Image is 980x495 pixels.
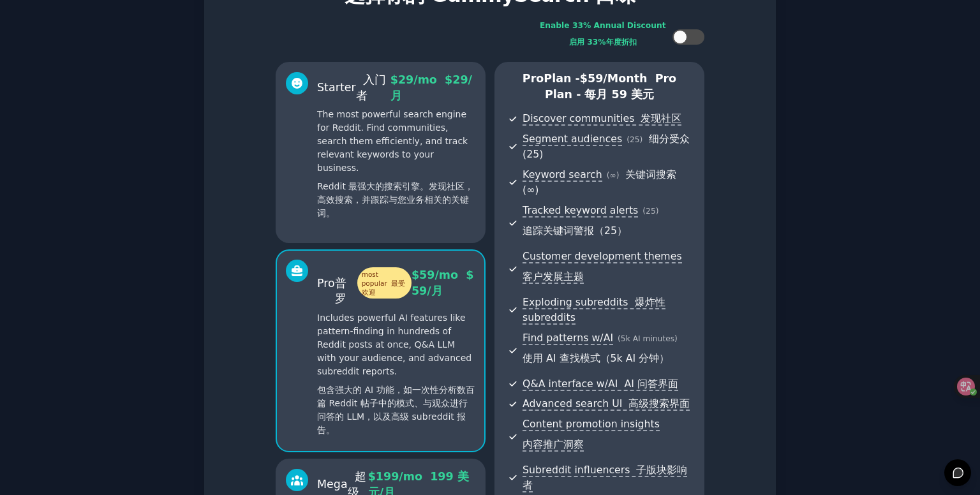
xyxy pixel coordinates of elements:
[523,332,613,345] span: Find patterns w/AI
[580,72,648,85] span: $ 59 /month
[357,267,412,299] span: most popular
[523,270,584,283] font: 客户发展主题
[523,250,682,284] span: Customer development themes
[523,397,690,411] span: Advanced search UI
[412,269,474,297] span: $ 59 /mo
[618,334,678,343] span: ( 5k AI minutes )
[641,112,681,124] font: 发现社区
[317,311,475,442] p: Includes powerful AI features like pattern-finding in hundreds of Reddit posts at once, Q&A LLM w...
[642,207,658,216] span: ( 25 )
[624,378,678,390] font: AI 问答界面
[317,108,475,225] p: The most powerful search engine for Reddit. Find communities, search them efficiently, and track ...
[540,20,666,53] div: Enable 33% Annual Discount
[569,38,637,47] font: 启用 33%年度折扣
[362,279,406,296] font: 最受欢迎
[390,73,472,102] font: $29/月
[317,181,473,218] font: Reddit 最强大的搜索引擎。发现社区，高效搜索，并跟踪与您业务相关的关键词。
[523,133,622,146] span: Segment audiences
[628,397,690,410] font: 高级搜索界面
[356,73,386,102] font: 入门者
[317,260,412,307] div: Pro
[523,418,660,452] span: Content promotion insights
[523,438,584,450] font: 内容推广洞察
[335,277,346,306] font: 普罗
[508,71,691,102] p: Pro Plan -
[627,135,642,144] span: ( 25 )
[412,269,474,297] font: $59/月
[523,168,602,182] span: Keyword search
[523,204,638,218] span: Tracked keyword alerts
[317,385,475,435] font: 包含强大的 AI 功能，如一次性分析数百篇 Reddit 帖子中的模式、与观众进行问答的 LLM，以及高级 subreddit 报告。
[523,225,627,237] font: 追踪关键词警报（25）
[523,112,681,126] span: Discover communities
[317,72,390,103] div: Starter
[523,352,669,364] font: 使用 AI 查找模式（5k AI 分钟）
[607,171,620,180] span: ( ∞ )
[523,378,678,391] span: Q&A interface w/AI
[545,72,676,101] font: Pro Plan - 每月 59 美元
[390,73,472,102] span: $ 29 /mo
[523,464,687,493] span: Subreddit influencers
[523,296,665,325] span: Exploding subreddits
